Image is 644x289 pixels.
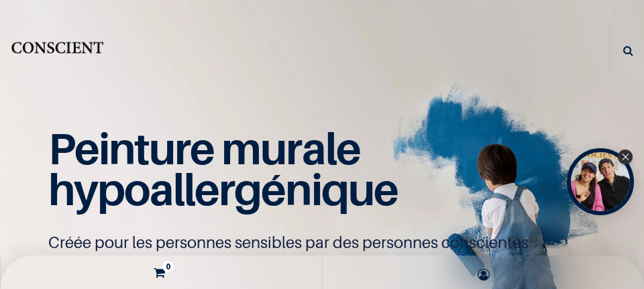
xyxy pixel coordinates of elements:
div: Tolstoy bubble widget [567,148,634,215]
div: Close Tolstoy widget [618,150,633,164]
a: 0 [4,255,319,289]
a: Logo of Conscient [10,38,105,62]
div: Open Tolstoy widget [567,148,634,215]
span: Peinture murale [48,122,360,174]
sup: 0 [162,261,174,272]
p: Créée pour les personnes sensibles par des personnes conscientes [48,232,596,253]
span: hypoallergénique [48,163,398,215]
div: Open Tolstoy [567,148,634,215]
img: Conscient [10,38,105,62]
